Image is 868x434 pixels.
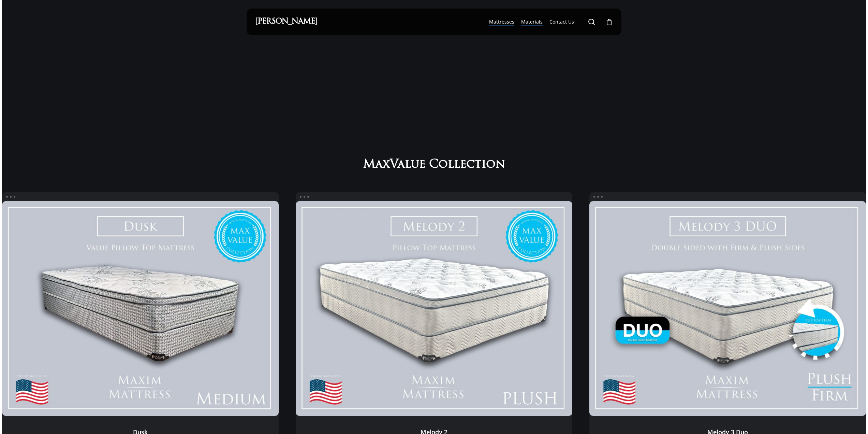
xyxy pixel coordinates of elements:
[429,158,505,172] span: Collection
[489,18,514,25] a: Mattresses
[521,18,543,25] span: Materials
[363,158,425,172] span: MaxValue
[521,18,543,25] a: Materials
[486,9,613,35] nav: Main Menu
[549,18,574,25] a: Contact Us
[549,18,574,25] span: Contact Us
[360,157,508,172] h2: MaxValue Collection
[489,18,514,25] span: Mattresses
[255,18,318,26] a: [PERSON_NAME]
[605,18,613,26] a: Cart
